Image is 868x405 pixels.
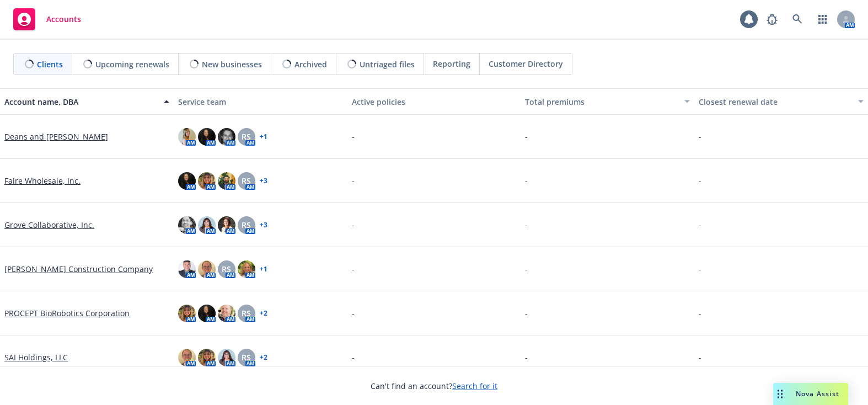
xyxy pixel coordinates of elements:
img: photo [178,349,196,366]
img: photo [178,305,196,322]
span: - [699,263,701,275]
span: Can't find an account? [371,380,497,392]
span: Untriaged files [360,58,415,70]
a: + 2 [260,354,267,361]
span: Upcoming renewals [95,58,169,70]
a: PROCEPT BioRobotics Corporation [4,307,130,319]
span: - [699,351,701,363]
span: - [352,175,355,186]
img: photo [198,128,216,146]
img: photo [178,128,196,146]
button: Total premiums [521,88,694,115]
a: Search for it [452,381,497,391]
span: - [525,307,528,319]
span: - [525,351,528,363]
a: + 1 [260,266,267,273]
span: RS [242,219,251,231]
button: Closest renewal date [694,88,868,115]
a: + 1 [260,134,267,140]
span: RS [242,351,251,363]
span: RS [242,307,251,319]
span: - [699,219,701,231]
div: Drag to move [773,383,787,405]
span: - [352,263,355,275]
img: photo [198,260,216,278]
img: photo [238,260,255,278]
span: New businesses [202,58,262,70]
span: - [525,175,528,186]
div: Service team [178,96,343,108]
img: photo [218,349,235,366]
img: photo [198,305,216,322]
div: Active policies [352,96,517,108]
a: + 2 [260,310,267,317]
a: Accounts [9,4,85,35]
a: Grove Collaborative, Inc. [4,219,94,231]
span: Nova Assist [796,389,839,398]
a: SAI Holdings, LLC [4,351,68,363]
span: - [525,219,528,231]
a: Switch app [812,8,834,30]
img: photo [178,172,196,190]
img: photo [218,305,235,322]
a: Deans and [PERSON_NAME] [4,131,108,142]
span: - [352,219,355,231]
a: [PERSON_NAME] Construction Company [4,263,153,275]
a: Search [786,8,808,30]
span: RS [222,263,231,275]
span: - [352,131,355,142]
span: RS [242,175,251,186]
img: photo [198,216,216,234]
span: Accounts [46,15,81,24]
a: Faire Wholesale, Inc. [4,175,81,186]
span: - [699,175,701,186]
span: - [699,307,701,319]
div: Total premiums [525,96,678,108]
span: - [699,131,701,142]
span: Archived [294,58,327,70]
a: + 3 [260,222,267,228]
button: Active policies [347,88,521,115]
span: Clients [37,58,63,70]
span: - [352,351,355,363]
div: Account name, DBA [4,96,157,108]
img: photo [218,216,235,234]
a: Report a Bug [761,8,783,30]
button: Service team [174,88,347,115]
img: photo [218,128,235,146]
span: RS [242,131,251,142]
img: photo [198,172,216,190]
div: Closest renewal date [699,96,851,108]
span: - [525,263,528,275]
span: Customer Directory [489,58,563,70]
span: - [352,307,355,319]
span: - [525,131,528,142]
img: photo [178,260,196,278]
a: + 3 [260,178,267,184]
span: Reporting [433,58,470,70]
img: photo [198,349,216,366]
img: photo [218,172,235,190]
button: Nova Assist [773,383,848,405]
img: photo [178,216,196,234]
